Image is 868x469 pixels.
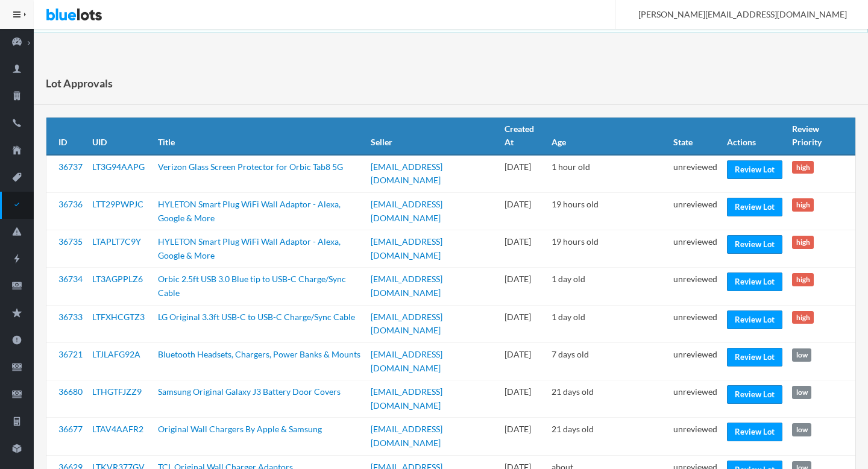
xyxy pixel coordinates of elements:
a: Orbic 2.5ft USB 3.0 Blue tip to USB-C Charge/Sync Cable [158,274,346,298]
td: 7 days old [547,342,668,380]
td: 1 hour old [547,155,668,193]
h1: Lot Approvals [46,74,113,92]
a: [EMAIL_ADDRESS][DOMAIN_NAME] [371,349,442,373]
a: Review Lot [727,385,782,404]
span: high [792,236,814,249]
a: LTT29PWPJC [92,199,143,209]
a: [EMAIL_ADDRESS][DOMAIN_NAME] [371,386,442,411]
a: [EMAIL_ADDRESS][DOMAIN_NAME] [371,424,442,448]
a: LTFXHCGTZ3 [92,312,145,322]
td: unreviewed [668,230,722,268]
a: LTJLAFG92A [92,349,140,359]
td: [DATE] [500,342,547,380]
td: 19 hours old [547,193,668,230]
a: Original Wall Chargers By Apple & Samsung [158,424,322,434]
span: high [792,198,814,212]
span: high [792,161,814,174]
td: unreviewed [668,268,722,305]
a: [EMAIL_ADDRESS][DOMAIN_NAME] [371,162,442,186]
a: Review Lot [727,423,782,441]
td: unreviewed [668,193,722,230]
a: [EMAIL_ADDRESS][DOMAIN_NAME] [371,274,442,298]
a: Review Lot [727,198,782,216]
a: 36736 [58,199,83,209]
a: Review Lot [727,235,782,254]
a: Bluetooth Headsets, Chargers, Power Banks & Mounts [158,349,360,359]
span: low [792,348,811,362]
a: LTHGTFJZZ9 [92,386,142,397]
a: Review Lot [727,272,782,291]
td: [DATE] [500,380,547,418]
a: LTAV4AAFR2 [92,424,143,434]
a: Verizon Glass Screen Protector for Orbic Tab8 5G [158,162,343,172]
th: Seller [366,118,499,155]
td: unreviewed [668,155,722,193]
a: Review Lot [727,160,782,179]
td: [DATE] [500,193,547,230]
a: [EMAIL_ADDRESS][DOMAIN_NAME] [371,199,442,223]
a: 36734 [58,274,83,284]
th: ID [46,118,87,155]
a: LG Original 3.3ft USB-C to USB-C Charge/Sync Cable [158,312,355,322]
th: Age [547,118,668,155]
td: [DATE] [500,305,547,342]
td: 1 day old [547,268,668,305]
td: [DATE] [500,155,547,193]
td: 21 days old [547,418,668,455]
a: LT3G94AAPG [92,162,145,172]
a: Samsung Original Galaxy J3 Battery Door Covers [158,386,341,397]
td: unreviewed [668,305,722,342]
th: Actions [722,118,787,155]
a: 36721 [58,349,83,359]
a: 36733 [58,312,83,322]
span: [PERSON_NAME][EMAIL_ADDRESS][DOMAIN_NAME] [625,9,847,19]
a: 36677 [58,424,83,434]
a: Review Lot [727,310,782,329]
a: 36735 [58,236,83,247]
a: LT3AGPPLZ6 [92,274,143,284]
a: [EMAIL_ADDRESS][DOMAIN_NAME] [371,312,442,336]
span: low [792,386,811,399]
td: [DATE] [500,418,547,455]
th: UID [87,118,153,155]
th: Created At [500,118,547,155]
span: low [792,423,811,436]
td: [DATE] [500,268,547,305]
a: LTAPLT7C9Y [92,236,141,247]
th: Title [153,118,366,155]
td: unreviewed [668,380,722,418]
a: HYLETON Smart Plug WiFi Wall Adaptor - Alexa, Google & More [158,236,341,260]
td: unreviewed [668,418,722,455]
a: HYLETON Smart Plug WiFi Wall Adaptor - Alexa, Google & More [158,199,341,223]
td: 21 days old [547,380,668,418]
th: State [668,118,722,155]
th: Review Priority [787,118,855,155]
a: 36737 [58,162,83,172]
td: [DATE] [500,230,547,268]
a: 36680 [58,386,83,397]
span: high [792,311,814,324]
span: high [792,273,814,286]
td: 1 day old [547,305,668,342]
td: unreviewed [668,342,722,380]
a: [EMAIL_ADDRESS][DOMAIN_NAME] [371,236,442,260]
td: 19 hours old [547,230,668,268]
a: Review Lot [727,348,782,367]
